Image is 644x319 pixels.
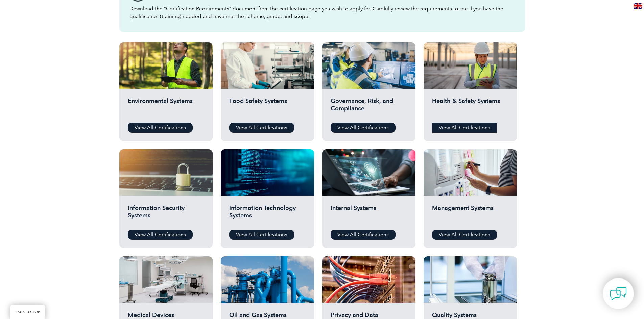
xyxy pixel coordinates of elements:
a: View All Certifications [128,230,193,240]
a: View All Certifications [331,123,396,133]
h2: Food Safety Systems [229,97,306,117]
h2: Management Systems [432,204,508,224]
h2: Information Security Systems [128,204,204,224]
h2: Information Technology Systems [229,204,306,224]
img: en [634,3,642,9]
a: View All Certifications [229,123,294,133]
img: contact-chat.png [610,285,627,302]
h2: Health & Safety Systems [432,97,508,117]
h2: Internal Systems [331,204,407,224]
a: View All Certifications [229,230,294,240]
a: BACK TO TOP [10,305,45,319]
h2: Environmental Systems [128,97,204,117]
a: View All Certifications [432,230,497,240]
a: View All Certifications [432,123,497,133]
p: Download the “Certification Requirements” document from the certification page you wish to apply ... [129,5,515,20]
a: View All Certifications [128,123,193,133]
a: View All Certifications [331,230,396,240]
h2: Governance, Risk, and Compliance [331,97,407,117]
